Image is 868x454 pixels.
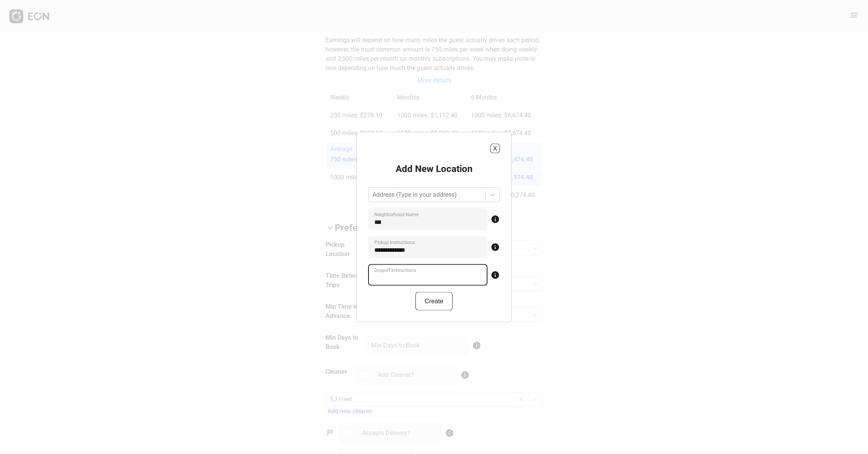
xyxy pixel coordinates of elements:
[490,144,500,153] button: X
[374,212,418,218] label: Neighborhood Name
[491,270,500,280] span: info
[491,215,500,224] span: info
[396,163,472,175] h2: Add New Location
[415,292,453,311] button: Create
[491,242,500,252] span: info
[374,267,416,273] label: Dropoff Instructions
[374,239,415,246] label: Pickup Instructions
